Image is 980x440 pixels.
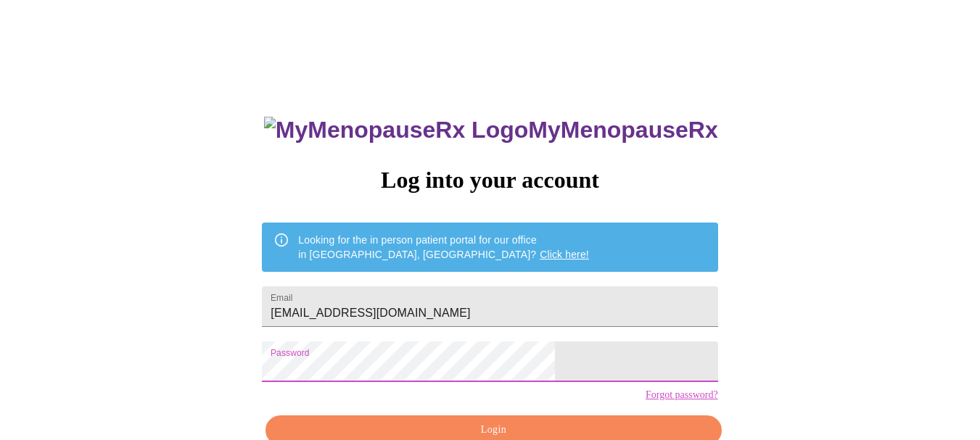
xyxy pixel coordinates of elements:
a: Click here! [540,249,589,260]
h3: MyMenopauseRx [264,117,718,144]
a: Forgot password? [646,389,718,401]
span: Login [282,421,704,439]
h3: Log into your account [262,167,717,194]
img: MyMenopauseRx Logo [264,117,528,144]
div: Looking for the in person patient portal for our office in [GEOGRAPHIC_DATA], [GEOGRAPHIC_DATA]? [298,227,589,267]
